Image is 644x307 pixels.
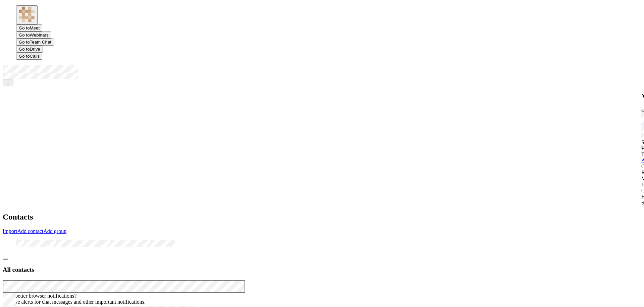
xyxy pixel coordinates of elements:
button: Mute [3,79,8,86]
a: Import [3,228,17,234]
nav: controls [3,79,641,86]
span: Team Chat [30,40,51,45]
img: QA Selenium DO NOT DELETE OR CHANGE [19,6,35,22]
div: Open menu [3,65,641,79]
button: Logo [16,5,38,24]
span: Go to [19,25,30,30]
h2: Contacts [3,212,641,222]
a: Add group [43,228,66,234]
span: Go to [19,54,30,59]
iframe: Chat [615,277,639,302]
span: Meet [30,25,40,30]
span: Go to [19,47,30,52]
span: Webinars [30,33,49,38]
span: Go to [19,33,30,38]
button: Hangup [8,79,13,86]
span: Calls [30,54,40,59]
span: Drive [30,47,40,52]
a: Add contact [17,228,44,234]
span: Go to [19,40,30,45]
h3: All contacts [3,266,641,273]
